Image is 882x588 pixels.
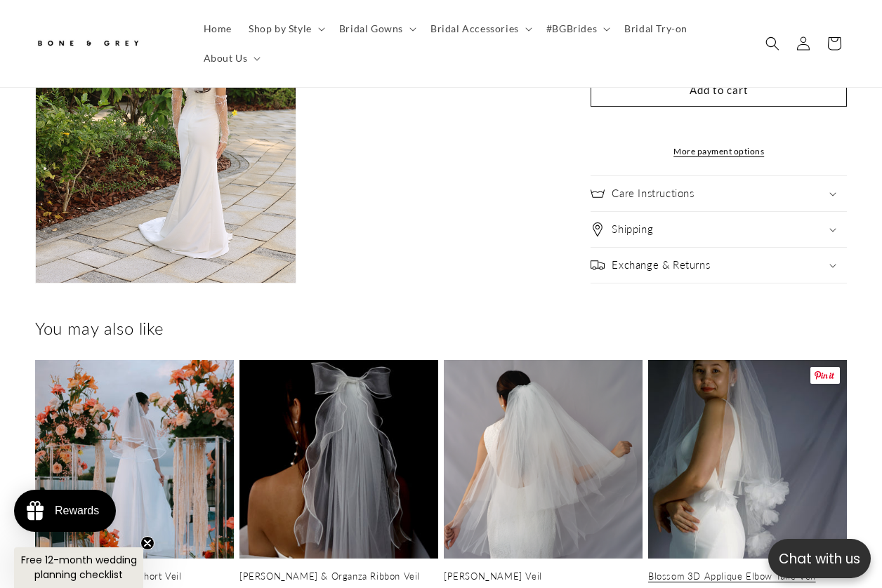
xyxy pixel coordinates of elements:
img: 1054859 [4,76,195,330]
p: Chat with us [768,549,871,569]
h2: Exchange & Returns [612,258,710,272]
div: [DATE] [159,337,187,352]
button: Add to cart [591,74,847,107]
span: Bridal Gowns [339,22,403,35]
a: Bridal Try-on [616,14,696,44]
span: Bridal Try-on [624,22,687,35]
summary: About Us [195,44,267,73]
a: [PERSON_NAME] Veil [444,570,643,582]
h2: Shipping [612,222,653,236]
h2: Care Instructions [612,187,694,201]
span: About Us [204,52,248,65]
summary: Bridal Accessories [422,14,538,44]
a: Blossom 3D Applique Elbow Tulle Veil [648,570,847,582]
summary: Search [757,28,788,59]
div: Just from opening the package I could tell that this accessory was high quality. It's full and a ... [11,377,187,473]
summary: Shipping [591,212,847,247]
summary: Care Instructions [591,176,847,211]
img: Bone and Grey Bridal [35,32,140,55]
summary: Exchange & Returns [591,248,847,283]
span: Bridal Accessories [430,22,519,35]
a: [PERSON_NAME] & Organza Ribbon Veil [239,570,438,582]
div: Rewards [55,505,99,517]
div: Free 12-month wedding planning checklistClose teaser [14,547,143,588]
button: Open chatbox [768,539,871,578]
summary: Shop by Style [240,14,331,44]
summary: #BGBrides [538,14,616,44]
span: Home [204,22,232,35]
div: [PERSON_NAME] [11,337,103,352]
span: Shop by Style [249,22,312,35]
a: Bone and Grey Bridal [30,27,181,60]
button: Close teaser [140,536,154,550]
a: More payment options [591,145,847,158]
summary: Bridal Gowns [331,14,422,44]
h2: You may also like [35,317,847,339]
button: Write a review [718,25,812,49]
span: #BGBrides [546,22,597,35]
span: Free 12-month wedding planning checklist [21,553,137,582]
a: Home [195,14,240,44]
